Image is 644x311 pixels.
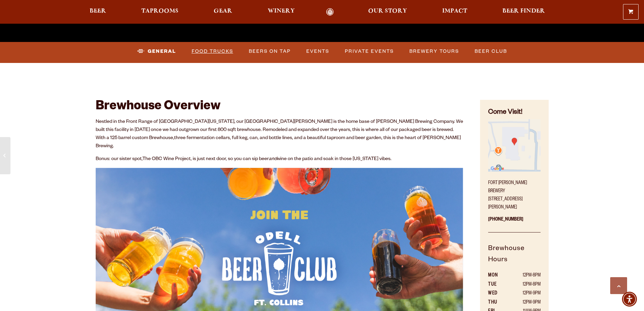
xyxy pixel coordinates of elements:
[488,108,540,118] h4: Come Visit!
[507,281,540,289] td: 12PM-8PM
[488,175,540,212] p: Fort [PERSON_NAME] Brewery [STREET_ADDRESS][PERSON_NAME]
[610,277,627,294] a: Scroll to top
[96,136,461,149] span: three fermentation cellars, full keg, can, and bottle lines, and a beautiful taproom and beer gar...
[137,8,183,16] a: Taprooms
[498,8,549,16] a: Beer Finder
[263,8,299,16] a: Winery
[135,44,179,59] a: General
[488,168,540,174] a: Find on Google Maps (opens in a new window)
[502,8,545,14] span: Beer Finder
[507,289,540,298] td: 12PM-9PM
[269,157,277,162] em: and
[507,271,540,280] td: 12PM-8PM
[141,8,178,14] span: Taprooms
[488,119,540,171] img: Small thumbnail of location on map
[407,44,462,59] a: Brewery Tours
[246,44,293,59] a: Beers on Tap
[85,8,111,16] a: Beer
[209,8,237,16] a: Gear
[90,8,106,14] span: Beer
[442,8,467,14] span: Impact
[342,44,397,59] a: Private Events
[488,298,507,307] th: THU
[96,155,463,163] p: Bonus: our sister spot, , is just next door, so you can sip beer wine on the patio and soak in th...
[317,8,343,16] a: Odell Home
[96,118,463,151] p: Nestled in the Front Range of [GEOGRAPHIC_DATA][US_STATE], our [GEOGRAPHIC_DATA][PERSON_NAME] is ...
[368,8,407,14] span: Our Story
[488,244,540,272] h5: Brewhouse Hours
[622,292,637,307] div: Accessibility Menu
[488,281,507,289] th: TUE
[268,8,295,14] span: Winery
[96,100,463,115] h2: Brewhouse Overview
[364,8,411,16] a: Our Story
[189,44,236,59] a: Food Trucks
[488,289,507,298] th: WED
[488,212,540,232] p: [PHONE_NUMBER]
[488,271,507,280] th: MON
[214,8,232,14] span: Gear
[438,8,472,16] a: Impact
[142,157,191,162] a: The OBC Wine Project
[507,298,540,307] td: 12PM-9PM
[472,44,510,59] a: Beer Club
[304,44,332,59] a: Events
